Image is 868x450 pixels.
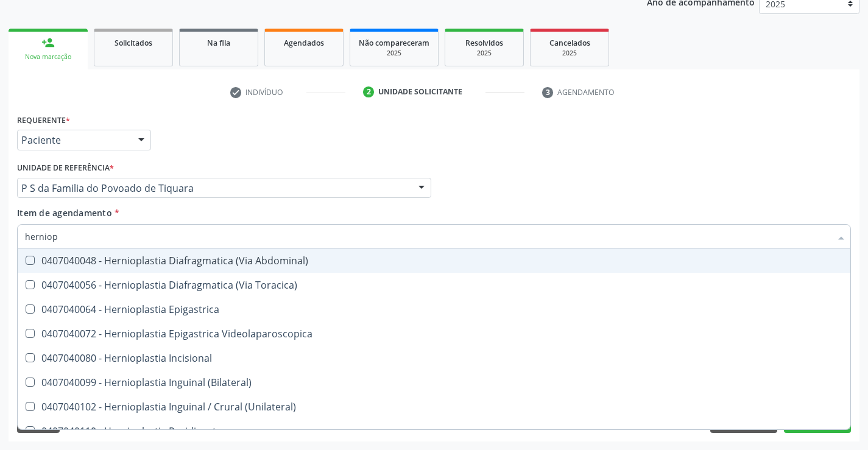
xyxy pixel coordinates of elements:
[25,329,843,339] div: 0407040072 - Hernioplastia Epigastrica Videolaparoscopica
[363,86,374,97] div: 2
[207,38,230,48] span: Na fila
[25,256,843,265] div: 0407040048 - Hernioplastia Diafragmatica (Via Abdominal)
[359,38,429,48] span: Não compareceram
[378,86,462,97] div: Unidade solicitante
[25,426,843,436] div: 0407040110 - Hernioplastia Recidivante
[454,49,515,58] div: 2025
[21,182,406,194] span: P S da Familia do Povoado de Tiquara
[41,36,55,49] div: person_add
[17,159,114,178] label: Unidade de referência
[25,353,843,363] div: 0407040080 - Hernioplastia Incisional
[25,280,843,290] div: 0407040056 - Hernioplastia Diafragmatica (Via Toracica)
[465,38,503,48] span: Resolvidos
[25,304,843,314] div: 0407040064 - Hernioplastia Epigastrica
[25,224,831,248] input: Buscar por procedimentos
[17,52,79,62] div: Nova marcação
[539,49,600,58] div: 2025
[17,207,112,219] span: Item de agendamento
[359,49,429,58] div: 2025
[21,134,126,146] span: Paciente
[284,38,324,48] span: Agendados
[25,402,843,412] div: 0407040102 - Hernioplastia Inguinal / Crural (Unilateral)
[115,38,152,48] span: Solicitados
[549,38,590,48] span: Cancelados
[25,378,843,387] div: 0407040099 - Hernioplastia Inguinal (Bilateral)
[17,111,70,130] label: Requerente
